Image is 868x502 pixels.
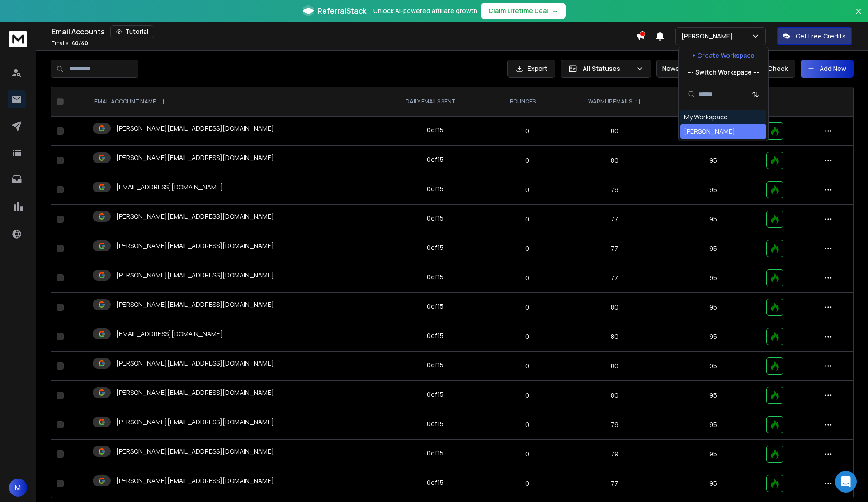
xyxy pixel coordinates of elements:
[665,440,761,469] td: 95
[665,293,761,322] td: 95
[496,156,559,165] p: 0
[427,243,443,252] div: 0 of 15
[116,271,274,280] p: [PERSON_NAME][EMAIL_ADDRESS][DOMAIN_NAME]
[427,214,443,223] div: 0 of 15
[116,241,274,250] p: [PERSON_NAME][EMAIL_ADDRESS][DOMAIN_NAME]
[116,388,274,397] p: [PERSON_NAME][EMAIL_ADDRESS][DOMAIN_NAME]
[427,184,443,193] div: 0 of 15
[496,273,559,282] p: 0
[684,127,735,136] div: [PERSON_NAME]
[746,85,764,103] button: Sort by Sort A-Z
[427,302,443,311] div: 0 of 15
[588,98,632,105] p: WARMUP EMAILS
[9,479,27,497] button: M
[564,352,665,381] td: 80
[496,244,559,253] p: 0
[496,303,559,312] p: 0
[692,51,755,60] p: + Create Workspace
[496,332,559,341] p: 0
[116,153,274,162] p: [PERSON_NAME][EMAIL_ADDRESS][DOMAIN_NAME]
[510,98,536,105] p: BOUNCES
[564,263,665,293] td: 77
[116,447,274,456] p: [PERSON_NAME][EMAIL_ADDRESS][DOMAIN_NAME]
[583,64,632,73] p: All Statuses
[679,47,768,64] button: + Create Workspace
[427,419,443,428] div: 0 of 15
[110,25,154,38] button: Tutorial
[801,60,854,78] button: Add New
[564,410,665,440] td: 79
[427,331,443,340] div: 0 of 15
[427,478,443,487] div: 0 of 15
[116,183,223,192] p: [EMAIL_ADDRESS][DOMAIN_NAME]
[665,381,761,410] td: 95
[564,175,665,205] td: 79
[564,205,665,234] td: 77
[688,68,759,77] p: --- Switch Workspace ---
[496,185,559,194] p: 0
[564,322,665,352] td: 80
[665,469,761,498] td: 95
[116,212,274,221] p: [PERSON_NAME][EMAIL_ADDRESS][DOMAIN_NAME]
[427,390,443,399] div: 0 of 15
[507,60,555,78] button: Export
[406,98,456,105] p: DAILY EMAILS SENT
[496,127,559,136] p: 0
[427,361,443,370] div: 0 of 15
[481,3,566,19] button: Claim Lifetime Deal→
[853,5,864,27] button: Close banner
[665,234,761,263] td: 95
[665,175,761,205] td: 95
[564,469,665,498] td: 77
[496,215,559,224] p: 0
[777,27,852,45] button: Get Free Credits
[116,300,274,309] p: [PERSON_NAME][EMAIL_ADDRESS][DOMAIN_NAME]
[564,293,665,322] td: 80
[71,39,88,47] span: 40 / 40
[116,124,274,133] p: [PERSON_NAME][EMAIL_ADDRESS][DOMAIN_NAME]
[373,6,477,15] p: Unlock AI-powered affiliate growth
[496,479,559,488] p: 0
[564,234,665,263] td: 77
[496,391,559,400] p: 0
[665,146,761,175] td: 95
[317,5,366,16] span: ReferralStack
[427,272,443,281] div: 0 of 15
[496,450,559,459] p: 0
[52,40,88,47] p: Emails :
[116,329,223,338] p: [EMAIL_ADDRESS][DOMAIN_NAME]
[665,205,761,234] td: 95
[665,263,761,293] td: 95
[427,449,443,458] div: 0 of 15
[116,418,274,427] p: [PERSON_NAME][EMAIL_ADDRESS][DOMAIN_NAME]
[564,117,665,146] td: 80
[552,6,558,15] span: →
[94,98,165,105] div: EMAIL ACCOUNT NAME
[427,155,443,164] div: 0 of 15
[496,420,559,429] p: 0
[835,471,857,493] div: Open Intercom Messenger
[427,126,443,135] div: 0 of 15
[796,32,846,41] p: Get Free Credits
[684,113,728,122] div: My Workspace
[496,361,559,371] p: 0
[116,476,274,485] p: [PERSON_NAME][EMAIL_ADDRESS][DOMAIN_NAME]
[665,117,761,146] td: 95
[564,440,665,469] td: 79
[564,146,665,175] td: 80
[681,32,736,41] p: [PERSON_NAME]
[564,381,665,410] td: 80
[52,25,636,38] div: Email Accounts
[665,322,761,352] td: 95
[116,359,274,368] p: [PERSON_NAME][EMAIL_ADDRESS][DOMAIN_NAME]
[656,60,715,78] button: Newest
[665,410,761,440] td: 95
[665,352,761,381] td: 95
